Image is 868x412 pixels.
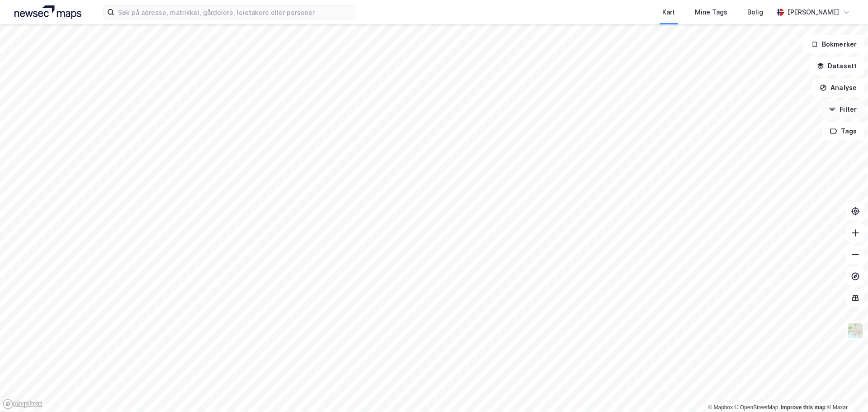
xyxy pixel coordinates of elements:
div: Kart [662,7,675,18]
button: Bokmerker [803,35,864,53]
button: Analyse [812,79,864,97]
div: Bolig [747,7,763,18]
a: Mapbox [708,404,733,411]
iframe: Chat Widget [823,369,868,412]
div: [PERSON_NAME] [788,7,839,18]
a: Mapbox homepage [3,399,42,409]
button: Datasett [809,57,864,75]
button: Filter [821,100,864,118]
img: Z [847,322,864,339]
div: Mine Tags [695,7,727,18]
button: Tags [822,122,864,140]
a: OpenStreetMap [735,404,778,411]
input: Søk på adresse, matrikkel, gårdeiere, leietakere eller personer [114,5,356,19]
a: Improve this map [781,404,826,411]
div: Kontrollprogram for chat [823,369,868,412]
img: logo.a4113a55bc3d86da70a041830d287a7e.svg [14,5,81,19]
